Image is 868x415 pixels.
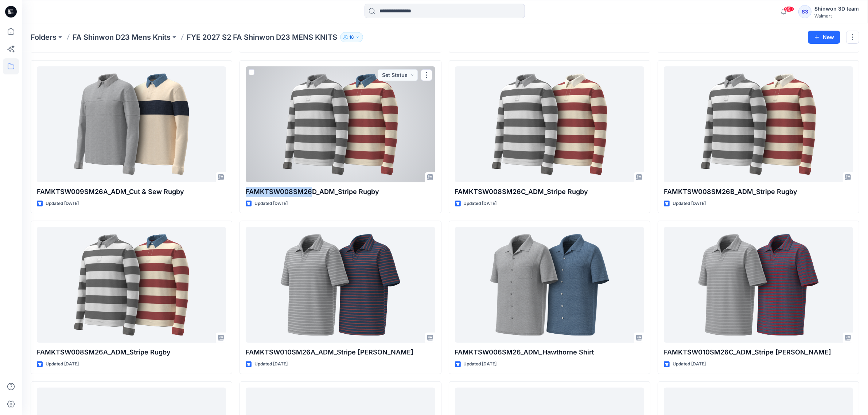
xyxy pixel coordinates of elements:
p: 18 [349,33,354,41]
div: S3 [798,5,811,18]
p: Updated [DATE] [673,200,706,207]
p: FAMKTSW008SM26D_ADM_Stripe Rugby [246,187,435,197]
a: FAMKTSW008SM26D_ADM_Stripe Rugby [246,66,435,182]
a: FAMKTSW006SM26_ADM_Hawthorne Shirt [455,227,644,343]
p: FAMKTSW010SM26A_ADM_Stripe [PERSON_NAME] [246,347,435,357]
p: Updated [DATE] [254,360,288,368]
a: FA Shinwon D23 Mens Knits [73,32,171,42]
a: FAMKTSW010SM26A_ADM_Stripe Johny Collar Polo [246,227,435,343]
button: 18 [340,32,363,42]
p: FYE 2027 S2 FA Shinwon D23 MENS KNITS [187,32,337,42]
p: FAMKTSW008SM26C_ADM_Stripe Rugby [455,187,644,197]
a: FAMKTSW010SM26C_ADM_Stripe Johny Collar Polo [664,227,853,343]
p: Updated [DATE] [46,360,79,368]
p: FAMKTSW008SM26A_ADM_Stripe Rugby [37,347,226,357]
p: Updated [DATE] [464,360,497,368]
p: FAMKTSW006SM26_ADM_Hawthorne Shirt [455,347,644,357]
p: Updated [DATE] [46,200,79,207]
p: Updated [DATE] [673,360,706,368]
a: FAMKTSW008SM26A_ADM_Stripe Rugby [37,227,226,343]
p: FAMKTSW010SM26C_ADM_Stripe [PERSON_NAME] [664,347,853,357]
a: FAMKTSW008SM26B_ADM_Stripe Rugby [664,66,853,182]
p: FAMKTSW009SM26A_ADM_Cut & Sew Rugby [37,187,226,197]
button: New [808,31,840,44]
span: 99+ [783,6,794,12]
p: FAMKTSW008SM26B_ADM_Stripe Rugby [664,187,853,197]
a: FAMKTSW008SM26C_ADM_Stripe Rugby [455,66,644,182]
p: Updated [DATE] [464,200,497,207]
a: Folders [31,32,57,42]
p: Updated [DATE] [254,200,288,207]
div: Shinwon 3D team [814,4,859,13]
a: FAMKTSW009SM26A_ADM_Cut & Sew Rugby [37,66,226,182]
div: Walmart [814,13,859,19]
